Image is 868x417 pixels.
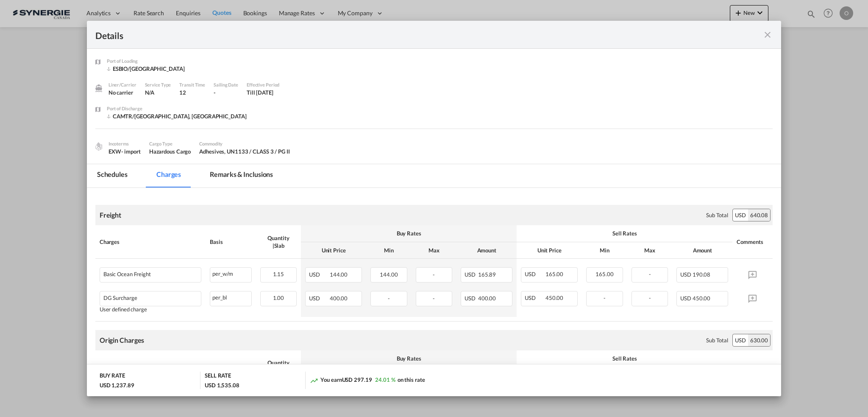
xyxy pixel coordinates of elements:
[179,89,205,96] div: 12
[733,334,748,346] div: USD
[214,89,238,96] div: -
[121,148,141,155] div: - import
[205,372,231,381] div: SELL RATE
[478,271,496,278] span: 165.89
[680,295,691,302] span: USD
[456,242,517,259] th: Amount
[732,350,773,383] th: Comments
[748,209,770,221] div: 640.08
[100,238,201,246] div: Charges
[301,242,366,259] th: Unit Price
[100,381,134,389] div: USD 1,237.89
[309,295,328,302] span: USD
[100,372,125,381] div: BUY RATE
[521,355,728,362] div: Sell Rates
[179,81,205,89] div: Transit Time
[87,164,138,188] md-tab-item: Schedules
[103,271,151,277] div: Basic Ocean Freight
[87,21,781,396] md-dialog: Port of Loading ...
[146,164,191,188] md-tab-item: Charges
[545,271,563,277] span: 165.00
[680,271,691,278] span: USD
[100,336,145,345] div: Origin Charges
[214,81,238,89] div: Sailing Date
[200,164,283,188] md-tab-item: Remarks & Inclusions
[247,81,279,89] div: Effective Period
[478,295,496,302] span: 400.00
[375,376,395,383] span: 24.01 %
[517,242,582,259] th: Unit Price
[310,376,425,385] div: You earn on this rate
[380,271,398,278] span: 144.00
[732,225,773,258] th: Comments
[465,295,477,302] span: USD
[95,29,705,40] div: Details
[260,359,297,374] div: Quantity | Slab
[521,229,728,237] div: Sell Rates
[309,271,328,278] span: USD
[107,57,185,65] div: Port of Loading
[260,234,297,249] div: Quantity | Slab
[627,242,673,259] th: Max
[210,268,251,278] div: per_w/m
[733,209,748,221] div: USD
[100,210,121,220] div: Freight
[305,229,512,237] div: Buy Rates
[525,294,544,301] span: USD
[412,242,457,259] th: Max
[595,271,613,277] span: 165.00
[227,148,290,155] span: UN1133 / CLASS 3 / PG II
[107,112,247,120] div: CAMTR/Montreal, QC
[107,105,247,112] div: Port of Discharge
[366,242,412,259] th: Min
[330,271,348,278] span: 144.00
[149,148,191,155] div: Hazardous Cargo
[100,363,201,371] div: Charges
[107,65,185,73] div: ESBIO/Bilbao
[145,81,171,89] div: Service Type
[342,376,372,383] span: USD 297.19
[706,336,728,344] div: Sub Total
[330,295,348,302] span: 400.00
[433,271,435,278] span: -
[199,148,227,155] span: Adhesives
[108,89,136,96] div: No carrier
[582,242,627,259] th: Min
[103,295,137,301] div: DG Surcharge
[762,30,773,40] md-icon: icon-close fg-AAA8AD m-0 cursor
[210,238,251,246] div: Basis
[649,294,651,301] span: -
[273,271,284,277] span: 1.15
[145,89,155,96] span: N/A
[604,294,606,301] span: -
[545,294,563,301] span: 450.00
[649,271,651,277] span: -
[210,363,251,371] div: Basis
[693,271,710,278] span: 190.08
[94,142,103,151] img: cargo.png
[273,294,284,301] span: 1.00
[108,140,141,148] div: Incoterms
[247,89,273,96] div: Till 25 Jul 2025
[465,271,477,278] span: USD
[433,295,435,302] span: -
[224,148,225,155] span: ,
[100,306,201,313] div: User defined charge
[388,295,390,302] span: -
[87,164,292,188] md-pagination-wrapper: Use the left and right arrow keys to navigate between tabs
[305,355,512,362] div: Buy Rates
[748,334,770,346] div: 630.00
[525,271,544,277] span: USD
[205,381,239,389] div: USD 1,535.08
[693,295,710,302] span: 450.00
[672,242,732,259] th: Amount
[706,211,728,219] div: Sub Total
[108,81,136,89] div: Liner/Carrier
[199,140,290,148] div: Commodity
[210,291,251,302] div: per_bl
[310,376,318,385] md-icon: icon-trending-up
[108,148,141,155] div: EXW
[149,140,191,148] div: Cargo Type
